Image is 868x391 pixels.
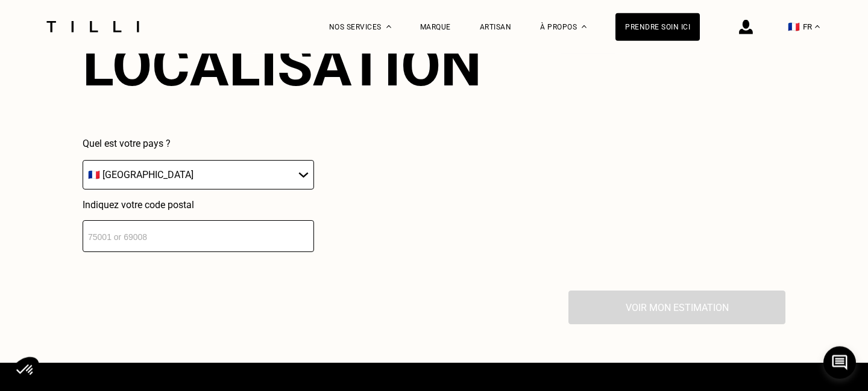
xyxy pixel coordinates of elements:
div: Localisation [83,32,482,99]
p: Quel est votre pays ? [83,138,314,149]
img: Menu déroulant à propos [582,25,587,28]
img: Logo du service de couturière Tilli [42,21,143,32]
span: 🇫🇷 [788,21,800,32]
input: 75001 or 69008 [83,220,314,252]
a: Prendre soin ici [615,13,700,41]
img: icône connexion [739,20,753,34]
a: Marque [420,23,451,31]
img: Menu déroulant [386,25,391,28]
p: Indiquez votre code postal [83,199,314,211]
a: Artisan [480,23,512,31]
img: menu déroulant [815,25,820,28]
